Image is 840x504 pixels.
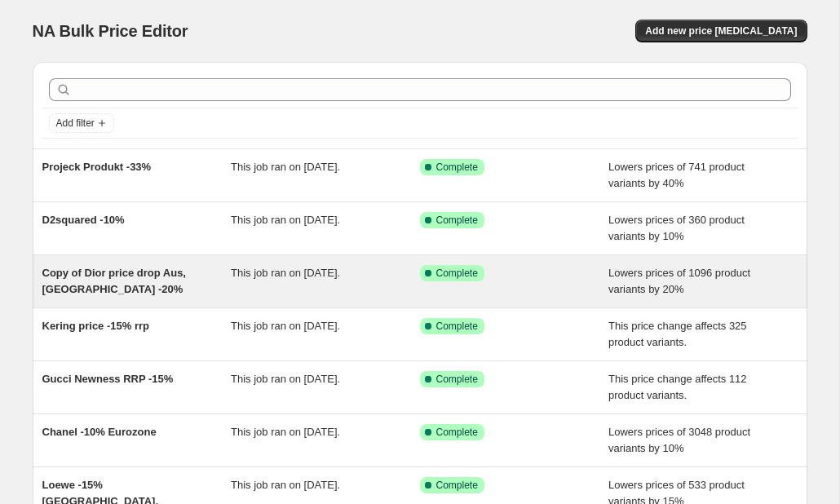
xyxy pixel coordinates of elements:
span: Projeck Produkt -33% [42,161,152,173]
span: This price change affects 325 product variants. [608,320,747,348]
span: Add new price [MEDICAL_DATA] [645,24,797,38]
span: Copy of Dior price drop Aus, [GEOGRAPHIC_DATA] -20% [42,267,186,295]
span: Lowers prices of 3048 product variants by 10% [608,426,750,454]
span: Lowers prices of 360 product variants by 10% [608,214,745,242]
span: Lowers prices of 741 product variants by 40% [608,161,745,189]
span: This price change affects 112 product variants. [608,373,747,401]
span: Complete [436,214,478,227]
span: Gucci Newness RRP -15% [42,373,174,385]
span: Chanel -10% Eurozone [42,426,157,438]
span: Complete [436,479,478,492]
span: This job ran on [DATE]. [231,320,340,332]
span: This job ran on [DATE]. [231,426,340,438]
span: D2squared -10% [42,214,125,226]
span: Lowers prices of 1096 product variants by 20% [608,267,750,295]
span: This job ran on [DATE]. [231,479,340,491]
span: Add filter [56,117,95,130]
span: Complete [436,426,478,439]
span: This job ran on [DATE]. [231,161,340,173]
button: Add filter [49,113,114,133]
span: This job ran on [DATE]. [231,214,340,226]
span: This job ran on [DATE]. [231,267,340,279]
button: Add new price [MEDICAL_DATA] [635,20,807,42]
span: Complete [436,373,478,386]
span: Complete [436,161,478,174]
span: NA Bulk Price Editor [33,22,188,40]
span: Complete [436,320,478,333]
span: Kering price -15% rrp [42,320,150,332]
span: This job ran on [DATE]. [231,373,340,385]
span: Complete [436,267,478,280]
